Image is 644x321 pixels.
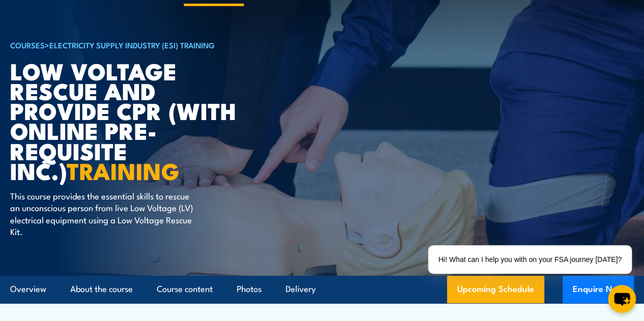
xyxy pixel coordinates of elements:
h1: Low Voltage Rescue and Provide CPR (with online Pre-requisite inc.) [10,61,262,180]
p: This course provides the essential skills to rescue an unconscious person from live Low Voltage (... [10,190,196,238]
a: Photos [237,276,262,303]
a: COURSES [10,39,45,50]
a: Upcoming Schedule [447,276,544,303]
a: Course content [157,276,213,303]
h6: > [10,39,262,51]
button: Enquire Now [563,276,634,303]
a: Delivery [286,276,316,303]
strong: TRAINING [67,153,180,188]
button: chat-button [608,285,636,313]
div: Hi! What can I help you with on your FSA journey [DATE]? [428,245,632,274]
a: About the course [70,276,133,303]
a: Overview [10,276,46,303]
a: Electricity Supply Industry (ESI) Training [49,39,215,50]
